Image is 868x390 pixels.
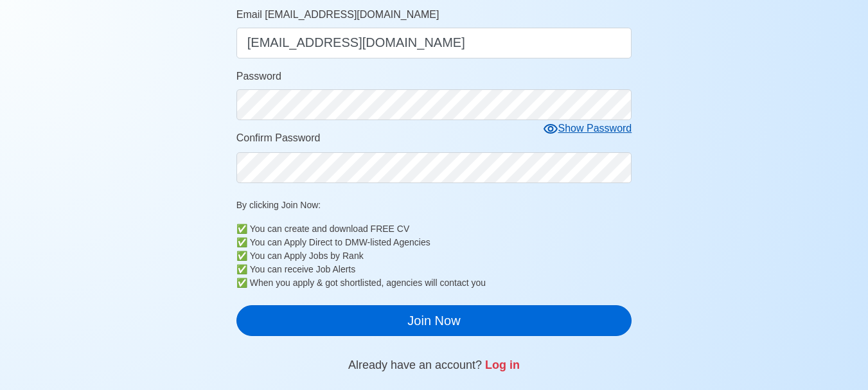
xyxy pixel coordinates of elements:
div: Show Password [543,121,632,137]
button: Join Now [236,305,632,336]
p: Already have an account? [236,357,632,374]
span: Password [236,71,281,82]
span: Email [EMAIL_ADDRESS][DOMAIN_NAME] [236,9,439,20]
b: ✅ [236,263,247,276]
div: You can Apply Jobs by Rank [250,249,632,263]
div: You can Apply Direct to DMW-listed Agencies [250,236,632,249]
b: ✅ [236,236,247,249]
a: Log in [485,359,520,371]
div: You can receive Job Alerts [250,263,632,276]
b: ✅ [236,222,247,236]
b: ✅ [236,249,247,263]
div: When you apply & got shortlisted, agencies will contact you [250,276,632,290]
b: ✅ [236,276,247,290]
span: Confirm Password [236,132,321,143]
input: Your email [236,28,632,58]
p: By clicking Join Now: [236,199,632,212]
div: You can create and download FREE CV [250,222,632,236]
